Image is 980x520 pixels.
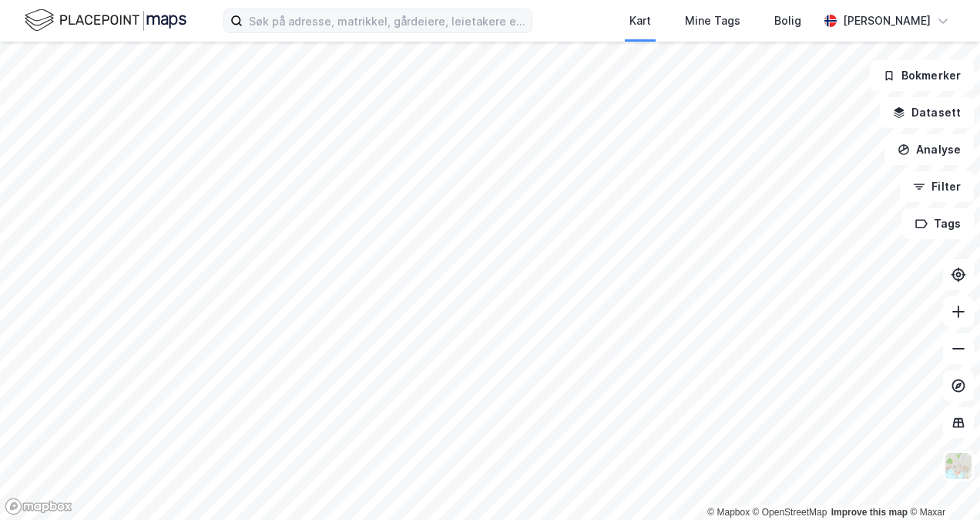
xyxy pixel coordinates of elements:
[629,12,651,30] div: Kart
[903,446,980,520] iframe: Chat Widget
[843,12,931,30] div: [PERSON_NAME]
[685,12,740,30] div: Mine Tags
[774,12,801,30] div: Bolig
[243,9,532,32] input: Søk på adresse, matrikkel, gårdeiere, leietakere eller personer
[25,7,186,34] img: logo.f888ab2527a4732fd821a326f86c7f29.svg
